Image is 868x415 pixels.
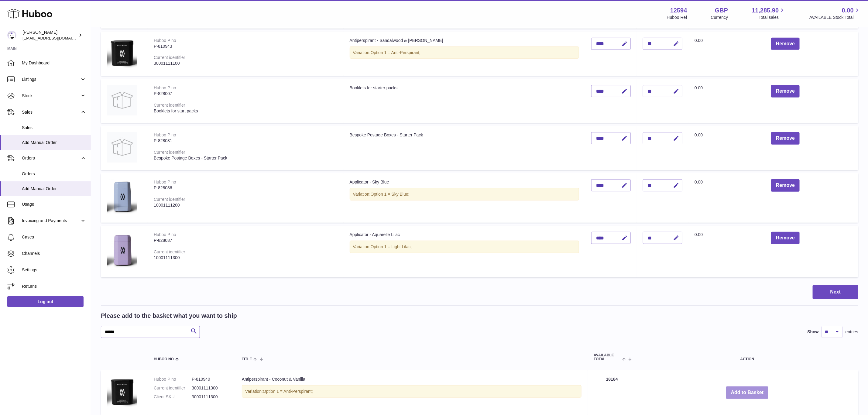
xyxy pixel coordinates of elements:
button: Remove [771,38,800,50]
span: Settings [22,267,86,273]
button: Add to Basket [726,386,769,399]
div: [PERSON_NAME] [22,29,77,41]
span: Invoicing and Payments [22,218,80,224]
span: AVAILABLE Total [594,353,621,361]
div: Current identifier [154,249,185,254]
span: 11,285.90 [752,6,779,15]
span: Option 1 = Anti-Perspirant; [263,389,313,394]
td: Antiperspirant - Coconut & Vanilla [236,370,588,415]
div: 30001111100 [154,60,338,66]
span: Returns [22,283,86,289]
span: Add Manual Order [22,186,86,192]
span: 0.00 [695,38,703,43]
div: Huboo P no [154,232,176,237]
td: Applicator - Sky Blue [344,173,585,223]
span: Sales [22,125,86,131]
div: P-828007 [154,91,338,97]
div: Current identifier [154,150,185,155]
th: Action [636,347,858,367]
h2: Please add to the basket what you want to ship [101,312,237,320]
td: Applicator - Aquarelle Lilac [344,226,585,277]
dt: Client SKU [154,394,192,400]
span: Sales [22,109,80,115]
td: Booklets for starter packs [344,79,585,123]
button: Remove [771,85,800,98]
td: Antiperspirant - Sandalwood & [PERSON_NAME] [344,32,585,76]
div: P-828036 [154,185,338,191]
span: Option 1 = Sky Blue; [371,192,410,197]
span: entries [846,329,858,335]
div: Booklets for start packs [154,108,338,114]
span: Total sales [759,15,786,20]
label: Show [808,329,819,335]
div: Variation: [350,46,579,59]
span: Channels [22,251,86,256]
strong: 12594 [670,6,687,15]
span: Stock [22,93,80,99]
div: Huboo P no [154,180,176,184]
img: Applicator - Aquarelle Lilac [107,232,137,270]
dd: 30001111300 [192,385,230,391]
button: Remove [771,179,800,192]
img: Booklets for starter packs [107,85,137,115]
img: Antiperspirant - Sandalwood & Patchouli [107,38,137,69]
span: Huboo no [154,357,174,361]
td: Bespoke Postage Boxes - Starter Pack [344,126,585,170]
div: Huboo P no [154,85,176,90]
span: 0.00 [695,85,703,90]
div: Huboo P no [154,38,176,43]
span: Usage [22,201,86,207]
div: Current identifier [154,197,185,202]
span: 0.00 [842,6,854,15]
span: 0.00 [695,180,703,184]
td: 18184 [588,370,636,415]
img: internalAdmin-12594@internal.huboo.com [7,31,16,40]
div: 10001111300 [154,255,338,261]
div: Variation: [350,188,579,201]
span: [EMAIL_ADDRESS][DOMAIN_NAME] [22,36,89,40]
span: My Dashboard [22,60,86,66]
button: Remove [771,132,800,145]
button: Next [813,285,858,299]
div: Current identifier [154,103,185,108]
span: Orders [22,155,80,161]
dd: 30001111300 [192,394,230,400]
button: Remove [771,232,800,244]
div: Currency [711,15,728,20]
div: Huboo P no [154,132,176,137]
div: P-810943 [154,43,338,49]
dd: P-810940 [192,376,230,382]
span: Cases [22,234,86,240]
div: 10001111200 [154,202,338,208]
a: Log out [7,296,84,307]
img: Applicator - Sky Blue [107,179,137,215]
div: Variation: [350,241,579,253]
span: Option 1 = Anti-Perspirant; [371,50,421,55]
div: P-828031 [154,138,338,144]
span: Orders [22,171,86,177]
dt: Current identifier [154,385,192,391]
dt: Huboo P no [154,376,192,382]
a: 11,285.90 Total sales [752,6,786,20]
span: Title [242,357,252,361]
img: Bespoke Postage Boxes - Starter Pack [107,132,137,163]
span: AVAILABLE Stock Total [809,15,861,20]
div: Current identifier [154,55,185,60]
div: Bespoke Postage Boxes - Starter Pack [154,155,338,161]
div: Variation: [242,385,582,398]
div: P-828037 [154,238,338,243]
img: Antiperspirant - Coconut & Vanilla [107,376,137,407]
span: 0.00 [695,132,703,137]
span: 0.00 [695,232,703,237]
span: Listings [22,77,80,82]
a: 0.00 AVAILABLE Stock Total [809,6,861,20]
strong: GBP [715,6,728,15]
span: Add Manual Order [22,140,86,146]
div: Huboo Ref [667,15,687,20]
span: Option 1 = Light Lilac; [371,244,412,249]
